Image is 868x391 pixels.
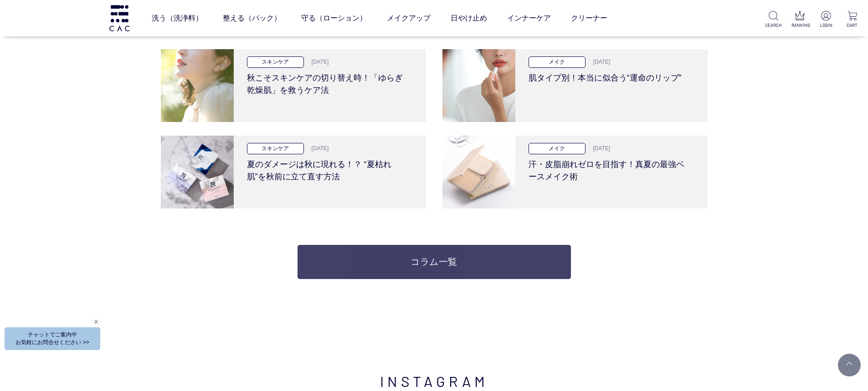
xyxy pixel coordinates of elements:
[442,136,515,208] img: 汗・皮脂崩れゼロを目指す！真夏の最強ベースメイク術
[298,245,571,279] a: コラム一覧
[161,49,234,122] img: 秋こそスキンケアの切り替え時！「ゆらぎ乾燥肌」を救うケア法 loading=
[844,22,861,29] p: CART
[529,56,586,68] p: メイク
[387,5,431,31] a: メイクアップ
[765,11,782,29] a: SEARCH
[791,11,808,29] a: RANKING
[247,68,406,96] h3: 秋こそスキンケアの切り替え時！「ゆらぎ乾燥肌」を救うケア法
[161,136,426,208] a: 夏のダメージは秋に現れる！？ “夏枯れ肌”を秋前に立て直す方法 スキンケア [DATE] 夏のダメージは秋に現れる！？ “夏枯れ肌”を秋前に立て直す方法
[152,5,203,31] a: 洗う（洗浄料）
[529,154,688,183] h3: 汗・皮脂崩れゼロを目指す！真夏の最強ベースメイク術
[306,58,329,66] p: [DATE]
[301,5,367,31] a: 守る（ローション）
[844,11,861,29] a: CART
[442,136,708,208] a: 汗・皮脂崩れゼロを目指す！真夏の最強ベースメイク術 メイク [DATE] 汗・皮脂崩れゼロを目指す！真夏の最強ベースメイク術
[529,143,586,154] p: メイク
[247,56,304,68] p: スキンケア
[765,22,782,29] p: SEARCH
[817,22,834,29] p: LOGIN
[161,136,234,208] img: 夏のダメージは秋に現れる！？ “夏枯れ肌”を秋前に立て直す方法
[247,154,406,183] h3: 夏のダメージは秋に現れる！？ “夏枯れ肌”を秋前に立て直す方法
[791,22,808,29] p: RANKING
[223,5,281,31] a: 整える（パック）
[507,5,551,31] a: インナーケア
[108,5,131,31] img: logo
[588,58,611,66] p: [DATE]
[306,144,329,152] p: [DATE]
[161,49,426,122] a: 秋こそスキンケアの切り替え時！「ゆらぎ乾燥肌」を救うケア法 loading= スキンケア [DATE] 秋こそスキンケアの切り替え時！「ゆらぎ乾燥肌」を救うケア法
[571,5,607,31] a: クリーナー
[442,49,515,122] img: 肌タイプ別！本当に似合う“運命のリップ”
[817,11,834,29] a: LOGIN
[451,5,487,31] a: 日やけ止め
[529,68,688,84] h3: 肌タイプ別！本当に似合う“運命のリップ”
[442,49,708,122] a: 肌タイプ別！本当に似合う“運命のリップ” メイク [DATE] 肌タイプ別！本当に似合う“運命のリップ”
[247,143,304,154] p: スキンケア
[588,144,611,152] p: [DATE]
